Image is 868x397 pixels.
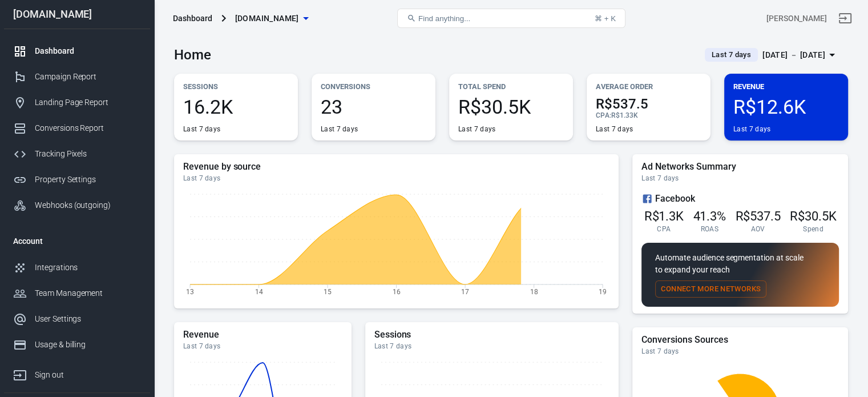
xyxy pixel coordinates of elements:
p: Automate audience segmentation at scale to expand your reach [655,252,825,276]
div: Last 7 days [641,347,839,356]
a: Usage & billing [4,332,150,358]
div: Last 7 days [596,125,633,134]
div: Last 7 days [183,342,342,351]
div: Sign out [35,369,141,381]
div: Webhooks (outgoing) [35,199,141,211]
p: Average Order [596,81,701,93]
svg: Facebook Ads [641,192,653,206]
p: Total Spend [458,81,564,93]
div: Usage & billing [35,339,141,351]
h5: Revenue [183,329,342,340]
div: Facebook [641,192,839,206]
span: R$537.5 [735,209,781,223]
div: Last 7 days [458,125,495,134]
h5: Sessions [374,329,610,340]
a: User Settings [4,306,150,332]
p: Revenue [733,81,839,93]
tspan: 14 [255,287,263,295]
div: Last 7 days [733,125,770,134]
tspan: 16 [393,287,401,295]
div: Last 7 days [183,174,609,183]
div: Last 7 days [183,125,220,134]
button: Connect More Networks [655,280,766,298]
span: R$1.33K [611,111,638,119]
button: [DOMAIN_NAME] [231,8,313,29]
div: Last 7 days [321,125,358,134]
a: Webhooks (outgoing) [4,193,150,218]
span: R$1.3K [644,209,684,223]
a: Campaign Report [4,64,150,90]
div: Account id: 4UGDXuEy [766,13,827,25]
tspan: 18 [530,287,538,295]
a: Conversions Report [4,115,150,141]
div: [DATE] － [DATE] [762,48,825,62]
button: Find anything...⌘ + K [397,9,625,28]
a: Sign out [831,5,859,32]
tspan: 17 [461,287,469,295]
span: Find anything... [418,14,470,23]
span: ROAS [701,224,718,234]
span: R$537.5 [596,97,701,111]
span: R$30.5K [458,97,564,117]
span: R$12.6K [733,97,839,117]
div: Last 7 days [374,342,610,351]
div: User Settings [35,313,141,325]
a: Tracking Pixels [4,141,150,167]
span: Spend [803,224,823,234]
li: Account [4,227,150,255]
span: AOV [751,224,765,234]
span: 41.3% [693,209,726,223]
div: Conversions Report [35,122,141,134]
tspan: 19 [599,287,607,295]
h5: Ad Networks Summary [641,161,839,173]
div: Last 7 days [641,174,839,183]
a: Landing Page Report [4,90,150,115]
div: Property Settings [35,174,141,186]
div: [DOMAIN_NAME] [4,9,150,19]
a: Dashboard [4,38,150,64]
div: Dashboard [173,13,212,24]
span: Last 7 days [707,49,756,61]
div: Team Management [35,287,141,299]
span: 23 [321,97,426,117]
div: Dashboard [35,45,141,57]
div: ⌘ + K [595,14,616,23]
tspan: 13 [186,287,194,295]
p: Sessions [183,81,289,93]
a: Property Settings [4,167,150,193]
a: Integrations [4,255,150,280]
span: 16.2K [183,97,289,117]
span: bdcnews.site [235,11,299,26]
span: R$30.5K [790,209,837,223]
div: Tracking Pixels [35,148,141,160]
h3: Home [174,47,211,63]
p: Conversions [321,81,426,93]
a: Sign out [4,358,150,388]
span: CPA : [596,111,611,119]
div: Landing Page Report [35,97,141,109]
tspan: 15 [324,287,332,295]
a: Team Management [4,280,150,306]
button: Last 7 days[DATE] － [DATE] [696,46,848,65]
div: Campaign Report [35,71,141,83]
h5: Revenue by source [183,161,609,173]
h5: Conversions Sources [641,334,839,346]
span: CPA [657,224,671,234]
div: Integrations [35,262,141,274]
